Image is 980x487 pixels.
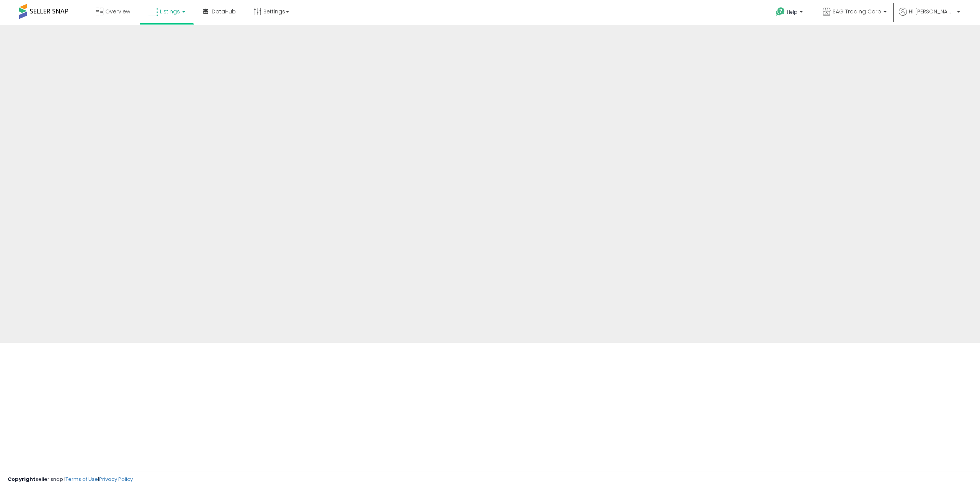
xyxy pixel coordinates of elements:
span: Listings [160,8,180,15]
span: Hi [PERSON_NAME] [909,8,955,15]
span: Help [787,9,797,15]
span: Overview [105,8,130,15]
i: Get Help [776,7,785,16]
span: SAG Trading Corp [833,8,881,15]
a: Help [770,1,810,25]
span: DataHub [212,8,236,15]
a: Hi [PERSON_NAME] [899,8,960,25]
